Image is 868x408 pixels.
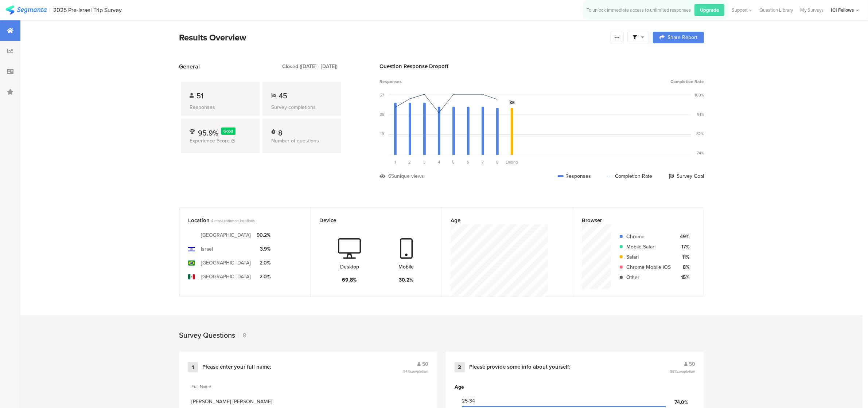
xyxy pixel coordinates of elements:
span: 3 [423,159,425,165]
div: Closed ([DATE] - [DATE]) [282,63,338,70]
div: Other [626,274,671,281]
div: To unlock immediate access to unlimited responses [587,7,691,13]
span: Experience Score [190,137,230,145]
div: Chrome Mobile iOS [626,263,671,271]
div: 2.0% [257,259,270,267]
div: Ending [505,159,519,165]
div: 49% [677,233,689,240]
span: 1 [394,159,396,165]
div: 57 [379,92,384,98]
span: 50 [422,360,428,368]
div: 1 [188,362,198,372]
div: Age [455,383,695,391]
span: completion [410,369,428,374]
a: Question Library [756,7,797,13]
a: Upgrade [691,4,724,16]
span: 98% [670,369,695,374]
section: Full Name [191,383,425,390]
div: 8% [677,263,689,271]
div: 2 [455,362,465,372]
span: General [179,62,200,71]
span: 50 [689,360,695,368]
div: 30.2% [399,276,414,284]
div: Please enter your full name: [202,364,271,371]
div: 2025 Pre-Israel Trip Survey [54,7,122,13]
div: 74.0% [666,399,688,406]
span: 6 [467,159,470,165]
div: Chrome [626,233,671,240]
div: Israel [201,245,213,253]
div: 2.0% [257,273,270,280]
span: Number of questions [271,137,319,145]
div: Results Overview [179,31,607,44]
div: 19 [380,131,384,137]
div: Survey Questions [179,330,235,341]
div: Please provide some info about yourself: [469,364,571,371]
div: Safari [626,253,671,261]
div: Mobile Safari [626,243,671,251]
span: 95.9% [198,127,218,138]
span: 51 [196,90,203,101]
span: [PERSON_NAME] [PERSON_NAME] [191,398,425,405]
span: Completion Rate [670,78,704,85]
span: 45 [279,90,287,101]
div: 65 [388,172,394,180]
span: 4 [438,159,440,165]
div: Survey completions [271,103,332,111]
div: 8 [278,127,283,135]
span: Share Report [667,35,697,40]
div: 69.8% [342,276,357,284]
div: 82% [696,131,704,137]
div: 91% [697,111,704,117]
div: 17% [677,243,689,251]
div: Device [319,216,421,224]
div: [GEOGRAPHIC_DATA] [201,231,251,239]
div: Browser [582,216,683,224]
img: segmanta logo [5,5,47,15]
div: Mobile [399,263,414,271]
i: Survey Goal [509,100,514,105]
div: Responses [558,172,591,180]
div: ICI Fellows [831,7,854,13]
span: 25-34 [462,397,475,405]
div: [GEOGRAPHIC_DATA] [201,273,251,280]
div: 90.2% [257,231,270,239]
div: 38 [380,111,384,117]
div: Upgrade [694,4,724,16]
div: 74% [697,150,704,156]
a: My Surveys [797,7,827,13]
div: unique views [394,172,424,180]
div: | [50,6,51,14]
span: completion [677,369,695,374]
div: 8 [239,331,246,340]
div: Completion Rate [607,172,652,180]
div: Responses [190,103,251,111]
span: 7 [482,159,484,165]
div: Support [732,4,752,16]
div: Location [188,216,289,224]
span: Good [224,128,233,134]
span: 4 most common locations [211,218,255,224]
div: [GEOGRAPHIC_DATA] [201,259,251,267]
div: Age [451,216,552,224]
div: 15% [677,274,689,281]
div: Survey Goal [669,172,704,180]
div: 11% [677,253,689,261]
span: 94% [403,369,428,374]
span: 8 [496,159,498,165]
div: 100% [694,92,704,98]
div: Desktop [340,263,359,271]
span: Responses [379,78,402,85]
div: Question Response Dropoff [379,62,704,70]
div: 3.9% [257,245,270,253]
span: 2 [409,159,411,165]
span: 5 [452,159,455,165]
